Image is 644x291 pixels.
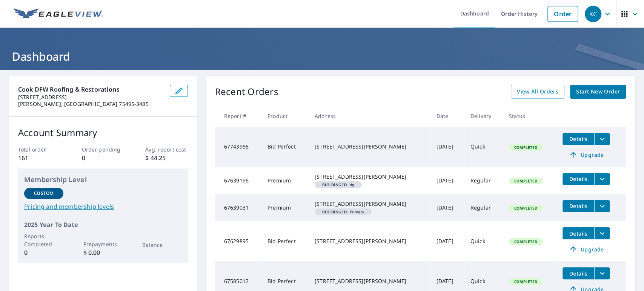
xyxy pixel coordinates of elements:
[318,210,369,214] span: Primary
[517,87,558,96] span: View All Orders
[563,173,594,185] button: detailsBtn-67639196
[594,133,610,145] button: filesDropdownBtn-67743985
[142,241,181,249] p: Balance
[215,105,261,127] th: Report #
[309,105,430,127] th: Address
[563,149,610,161] a: Upgrade
[464,105,503,127] th: Delivery
[563,267,594,279] button: detailsBtn-67585012
[576,87,620,96] span: Start New Order
[511,85,564,99] a: View All Orders
[594,267,610,279] button: filesDropdownBtn-67585012
[510,279,542,284] span: Completed
[563,227,594,239] button: detailsBtn-67629895
[567,230,590,237] span: Details
[82,145,124,153] p: Order pending
[430,127,464,167] td: [DATE]
[83,248,123,257] p: $ 0.00
[315,200,424,208] div: [STREET_ADDRESS][PERSON_NAME]
[261,221,309,261] td: Bid Perfect
[547,6,578,22] a: Order
[261,194,309,221] td: Premium
[318,183,359,187] span: dg
[322,183,347,187] em: Building ID
[430,105,464,127] th: Date
[570,85,626,99] a: Start New Order
[145,153,188,162] p: $ 44.25
[261,105,309,127] th: Product
[430,194,464,221] td: [DATE]
[145,145,188,153] p: Avg. report cost
[464,221,503,261] td: Quick
[82,153,124,162] p: 0
[464,167,503,194] td: Regular
[594,227,610,239] button: filesDropdownBtn-67629895
[585,6,601,22] div: KC
[315,173,424,181] div: [STREET_ADDRESS][PERSON_NAME]
[510,178,542,184] span: Completed
[261,127,309,167] td: Bid Perfect
[24,175,182,185] p: Membership Level
[315,143,424,150] div: [STREET_ADDRESS][PERSON_NAME]
[315,277,424,285] div: [STREET_ADDRESS][PERSON_NAME]
[567,135,590,142] span: Details
[24,220,182,229] p: 2025 Year To Date
[83,240,123,248] p: Prepayments
[594,173,610,185] button: filesDropdownBtn-67639196
[215,127,261,167] td: 67743985
[215,221,261,261] td: 67629895
[261,167,309,194] td: Premium
[24,248,63,257] p: 0
[510,205,542,211] span: Completed
[34,190,54,197] p: Custom
[18,145,60,153] p: Total order
[563,243,610,255] a: Upgrade
[9,49,635,64] h1: Dashboard
[567,150,605,159] span: Upgrade
[24,202,182,211] a: Pricing and membership levels
[510,145,542,150] span: Completed
[464,127,503,167] td: Quick
[215,167,261,194] td: 67639196
[430,221,464,261] td: [DATE]
[315,237,424,245] div: [STREET_ADDRESS][PERSON_NAME]
[594,200,610,212] button: filesDropdownBtn-67639031
[18,153,60,162] p: 161
[563,133,594,145] button: detailsBtn-67743985
[464,194,503,221] td: Regular
[18,85,164,94] p: Cook DFW Roofing & Restorations
[18,126,188,139] p: Account Summary
[430,167,464,194] td: [DATE]
[18,101,164,107] p: [PERSON_NAME], [GEOGRAPHIC_DATA] 75495-3485
[14,8,103,20] img: EV Logo
[215,85,278,99] p: Recent Orders
[567,202,590,210] span: Details
[215,194,261,221] td: 67639031
[510,239,542,244] span: Completed
[503,105,556,127] th: Status
[567,245,605,254] span: Upgrade
[567,270,590,277] span: Details
[18,94,164,101] p: [STREET_ADDRESS]
[563,200,594,212] button: detailsBtn-67639031
[567,175,590,182] span: Details
[322,210,347,214] em: Building ID
[24,232,63,248] p: Reports Completed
